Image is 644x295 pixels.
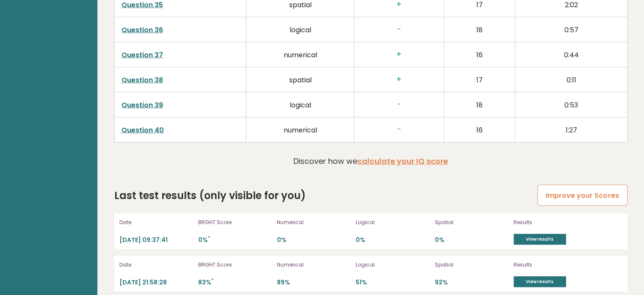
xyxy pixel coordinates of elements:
[514,219,603,226] p: Results
[246,117,354,142] td: numerical
[246,17,354,42] td: logical
[357,156,448,166] a: calculate your IQ score
[444,92,515,117] td: 18
[122,25,163,35] a: Question 36
[514,276,566,287] a: View results
[515,42,627,67] td: 0:44
[514,234,566,245] a: View results
[444,17,515,42] td: 18
[444,42,515,67] td: 16
[122,125,164,135] a: Question 40
[198,236,272,244] p: 0%
[277,261,351,269] p: Numerical
[246,42,354,67] td: numerical
[119,236,193,244] p: [DATE] 09:37:41
[119,278,193,287] p: [DATE] 21:58:28
[114,188,306,203] h2: Last test results (only visible for you)
[515,17,627,42] td: 0:57
[515,117,627,142] td: 1:27
[514,261,603,269] p: Results
[119,219,193,226] p: Date
[435,261,509,269] p: Spatial
[198,219,272,226] p: BRGHT Score
[435,236,509,244] p: 0%
[356,236,429,244] p: 0%
[356,261,429,269] p: Logical
[361,50,437,59] h3: +
[277,236,351,244] p: 0%
[515,67,627,92] td: 0:11
[198,278,272,287] p: 83%
[198,261,272,269] p: BRGHT Score
[277,219,351,226] p: Numerical
[122,100,163,110] a: Question 39
[435,278,509,287] p: 92%
[537,185,627,206] a: Improve your Scores
[361,25,437,34] h3: -
[444,117,515,142] td: 16
[435,219,509,226] p: Spatial
[356,219,429,226] p: Logical
[122,75,163,85] a: Question 38
[515,92,627,117] td: 0:53
[356,278,429,287] p: 51%
[444,67,515,92] td: 17
[293,155,448,167] p: Discover how we
[246,92,354,117] td: logical
[122,50,163,60] a: Question 37
[361,75,437,84] h3: +
[361,125,437,134] h3: -
[277,278,351,287] p: 89%
[361,100,437,109] h3: -
[246,67,354,92] td: spatial
[119,261,193,269] p: Date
